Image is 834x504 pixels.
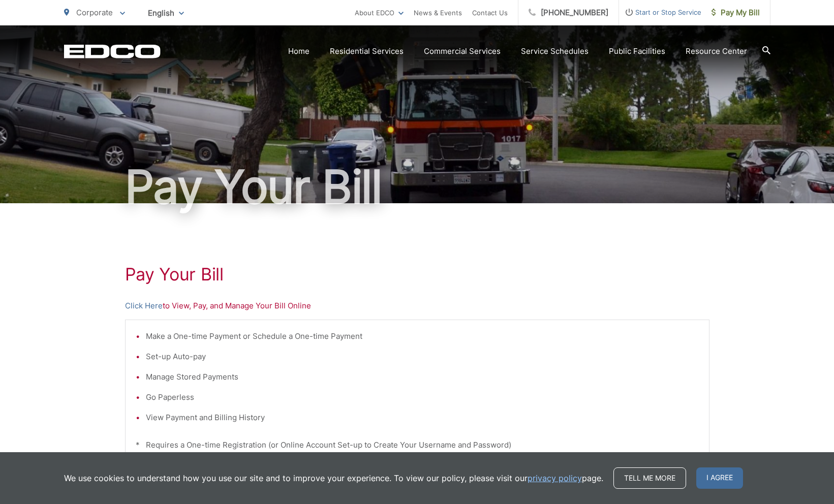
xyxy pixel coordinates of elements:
[613,467,686,489] a: Tell me more
[712,7,760,19] span: Pay My Bill
[686,45,747,57] a: Resource Center
[696,467,743,489] span: I agree
[64,162,770,212] h1: Pay Your Bill
[140,4,192,22] span: English
[609,45,665,57] a: Public Facilities
[125,264,709,285] h1: Pay Your Bill
[472,7,508,19] a: Contact Us
[64,472,603,484] p: We use cookies to understand how you use our site and to improve your experience. To view our pol...
[288,45,310,57] a: Home
[146,391,699,403] li: Go Paperless
[146,371,699,383] li: Manage Stored Payments
[125,300,709,312] p: to View, Pay, and Manage Your Bill Online
[125,300,163,312] a: Click Here
[136,439,699,451] p: * Requires a One-time Registration (or Online Account Set-up to Create Your Username and Password)
[146,412,699,424] li: View Payment and Billing History
[424,45,501,57] a: Commercial Services
[414,7,462,19] a: News & Events
[355,7,404,19] a: About EDCO
[330,45,404,57] a: Residential Services
[146,351,699,363] li: Set-up Auto-pay
[528,472,582,484] a: privacy policy
[76,8,113,17] span: Corporate
[146,330,699,342] li: Make a One-time Payment or Schedule a One-time Payment
[521,45,589,57] a: Service Schedules
[64,44,161,58] a: EDCD logo. Return to the homepage.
